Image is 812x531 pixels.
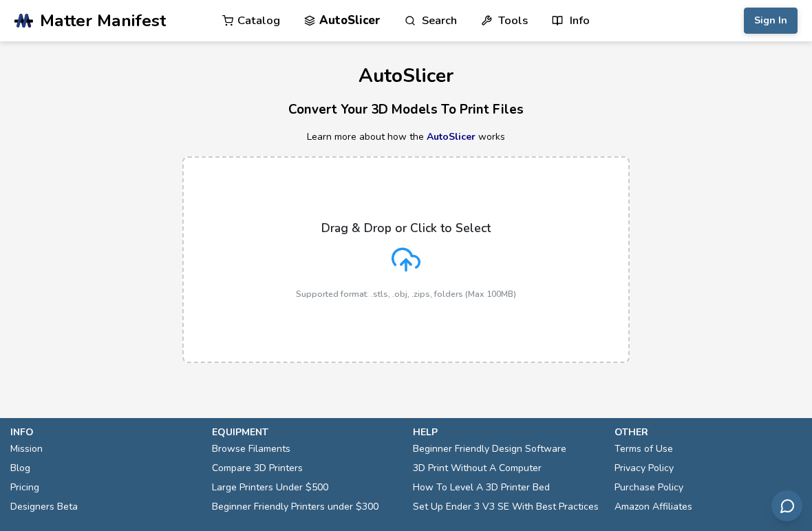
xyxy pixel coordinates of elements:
p: info [10,425,198,439]
a: Mission [10,439,43,459]
a: Beginner Friendly Printers under $300 [212,497,378,517]
a: Terms of Use [615,439,673,459]
a: Beginner Friendly Design Software [413,439,566,459]
a: Pricing [10,478,39,497]
a: Purchase Policy [615,478,683,497]
a: Set Up Ender 3 V3 SE With Best Practices [413,497,599,517]
a: Browse Filaments [212,439,290,459]
p: help [413,425,601,439]
a: AutoSlicer [427,130,476,143]
p: Supported format: .stls, .obj, .zips, folders (Max 100MB) [296,289,516,299]
a: 3D Print Without A Computer [413,459,542,478]
p: Drag & Drop or Click to Select [321,221,491,235]
button: Sign In [744,8,798,34]
span: Matter Manifest [40,11,166,30]
p: other [615,425,802,439]
p: equipment [212,425,400,439]
a: Compare 3D Printers [212,459,303,478]
a: How To Level A 3D Printer Bed [413,478,550,497]
a: Blog [10,459,30,478]
a: Amazon Affiliates [615,497,692,517]
a: Large Printers Under $500 [212,478,328,497]
a: Privacy Policy [615,459,674,478]
a: Designers Beta [10,497,78,517]
button: Send feedback via email [771,490,802,521]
